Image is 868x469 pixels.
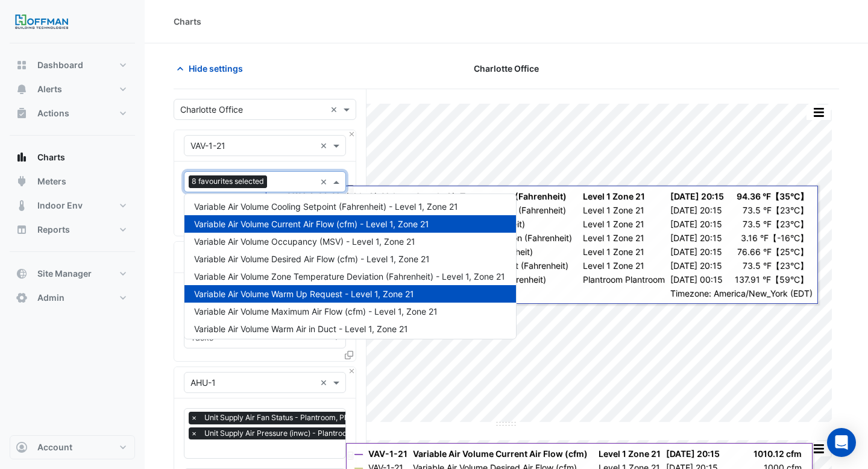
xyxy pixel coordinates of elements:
span: 8 favourites selected [189,175,267,187]
span: Charlotte Office [474,62,539,75]
span: Variable Air Volume Maximum Air Flow (cfm) - Level 1, Zone 21 [194,306,438,316]
span: Meters [37,175,66,187]
span: Variable Air Volume Warm Up Request - Level 1, Zone 21 [194,289,414,299]
ng-dropdown-panel: Options list [184,194,517,339]
span: Clear [320,139,330,152]
span: Unit Supply Air Fan Status - Plantroom, Plantroom [201,412,378,424]
button: More Options [807,105,831,120]
span: Clear [320,175,330,188]
span: Dashboard [37,59,83,71]
app-icon: Meters [16,175,28,187]
img: Company Logo [14,10,69,34]
span: Charts [37,151,65,163]
span: Reports [37,224,70,236]
div: Open Intercom Messenger [827,428,856,457]
span: Variable Air Volume Desired Air Flow (cfm) - Level 1, Zone 21 [194,254,430,264]
span: Site Manager [37,268,92,280]
button: Meters [10,169,135,194]
span: Choose Function [345,450,356,461]
span: Indoor Env [37,200,83,212]
app-icon: Site Manager [16,268,28,280]
span: Hide settings [189,62,243,75]
app-icon: Indoor Env [16,200,28,212]
button: Site Manager [10,262,135,286]
app-icon: Reports [16,224,28,236]
span: Alerts [37,83,62,95]
button: Dashboard [10,53,135,77]
button: Alerts [10,77,135,101]
span: Variable Air Volume Cooling Setpoint (Fahrenheit) - Level 1, Zone 21 [194,201,458,212]
span: Choose Function [345,184,356,194]
span: Variable Air Volume Current Air Flow (cfm) - Level 1, Zone 21 [194,219,429,229]
app-icon: Admin [16,292,28,304]
app-icon: Dashboard [16,59,28,71]
span: Clone Favourites and Tasks from this Equipment to other Equipment [345,350,353,360]
app-icon: Charts [16,151,28,163]
app-icon: Alerts [16,83,28,95]
span: Variable Air Volume Warm Air in Duct - Level 1, Zone 21 [194,324,408,334]
button: More Options [807,441,831,456]
span: Variable Air Volume Occupancy (MSV) - Level 1, Zone 21 [194,236,415,247]
button: Close [348,367,356,375]
span: × [189,427,200,439]
span: Admin [37,292,64,304]
span: Clear [320,376,330,389]
button: Reports [10,218,135,242]
div: Charts [174,15,201,28]
span: Clear [330,103,341,116]
span: × [189,412,200,424]
button: Close [348,130,356,138]
app-icon: Actions [16,107,28,119]
span: Account [37,441,72,453]
button: Hide settings [174,58,251,79]
span: Variable Air Volume Zone Temperature Deviation (Fahrenheit) - Level 1, Zone 21 [194,271,505,282]
button: Indoor Env [10,194,135,218]
span: Actions [37,107,69,119]
button: Charts [10,145,135,169]
button: Admin [10,286,135,310]
span: Unit Supply Air Pressure (inwc) - Plantroom, Plantroom [201,427,395,439]
button: Account [10,435,135,459]
button: Actions [10,101,135,125]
